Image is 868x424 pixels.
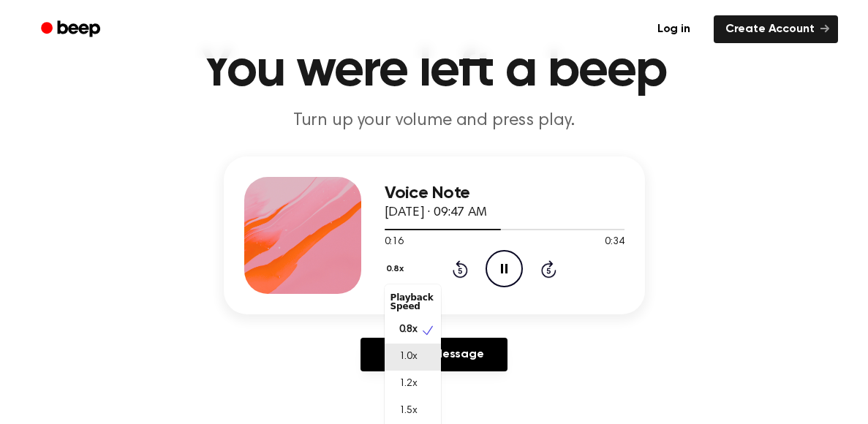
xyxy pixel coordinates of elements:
span: 1.0x [399,349,418,365]
span: 1.2x [399,376,418,392]
span: 1.5x [399,404,418,419]
span: 0.8x [399,322,418,338]
div: Playback Speed [385,287,441,317]
button: 0.8x [385,257,410,281]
